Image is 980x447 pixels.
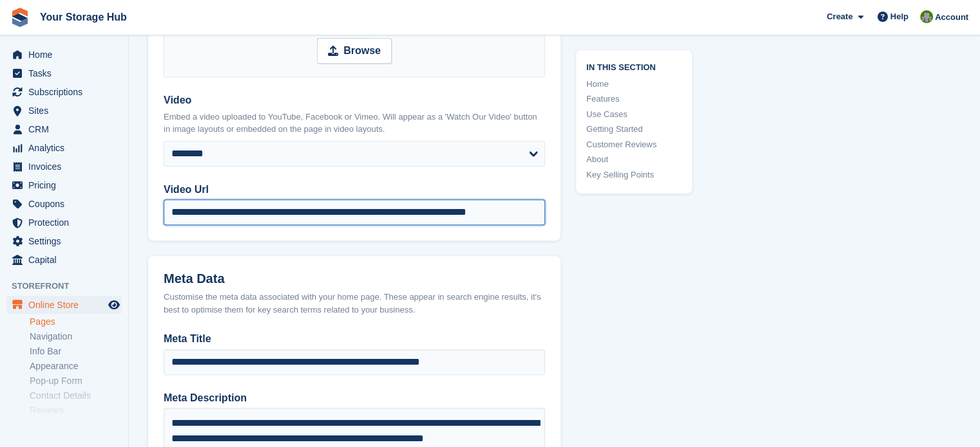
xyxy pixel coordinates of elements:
[890,10,908,23] span: Help
[586,138,682,151] a: Customer Reviews
[28,232,106,250] span: Settings
[28,251,106,269] span: Capital
[10,8,30,27] img: stora-icon-8386f47178a22dfd0bd8f6a31ec36ba5ce8667c1dd55bd0f319d3a0aa187defe.svg
[6,214,122,232] a: menu
[28,158,106,176] span: Invoices
[164,93,545,108] label: Video
[586,78,682,91] a: Home
[586,153,682,166] a: About
[28,120,106,138] span: CRM
[6,158,122,176] a: menu
[6,102,122,120] a: menu
[6,83,122,101] a: menu
[30,331,122,343] a: Navigation
[6,176,122,194] a: menu
[164,291,545,316] div: Customise the meta data associated with your home page. These appear in search engine results, it...
[6,296,122,314] a: menu
[6,139,122,157] a: menu
[164,182,545,197] label: Video Url
[827,10,852,23] span: Create
[164,111,545,136] p: Embed a video uploaded to YouTube, Facebook or Vimeo. Will appear as a 'Watch Our Video' button i...
[586,108,682,121] a: Use Cases
[28,83,106,101] span: Subscriptions
[164,390,545,406] label: Meta Description
[28,139,106,157] span: Analytics
[6,120,122,138] a: menu
[164,271,545,286] h2: Meta Data
[30,360,122,372] a: Appearance
[586,93,682,105] a: Features
[28,176,106,194] span: Pricing
[30,345,122,358] a: Info Bar
[164,331,545,347] label: Meta Title
[586,60,682,73] span: In this section
[6,46,122,64] a: menu
[28,214,106,232] span: Protection
[28,195,106,213] span: Coupons
[586,123,682,136] a: Getting Started
[586,169,682,181] a: Key Selling Points
[28,296,106,314] span: Online Store
[317,38,392,64] input: Browse
[35,6,132,28] a: Your Storage Hub
[106,297,122,313] a: Preview store
[30,405,122,417] a: Reviews
[30,375,122,387] a: Pop-up Form
[6,232,122,250] a: menu
[12,280,128,293] span: Storefront
[28,64,106,82] span: Tasks
[30,316,122,328] a: Pages
[6,251,122,269] a: menu
[6,64,122,82] a: menu
[935,11,968,24] span: Account
[30,390,122,402] a: Contact Details
[6,195,122,213] a: menu
[343,43,381,59] strong: Browse
[28,102,106,120] span: Sites
[28,46,106,64] span: Home
[920,10,933,23] img: Stevie Stanton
